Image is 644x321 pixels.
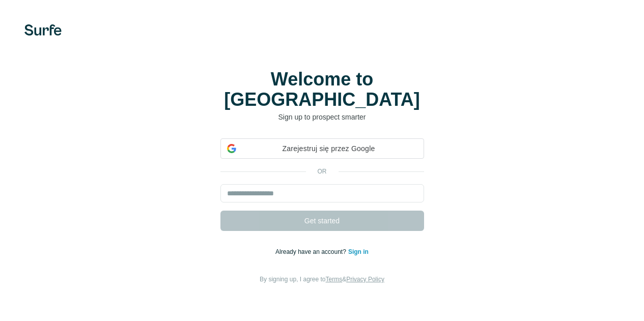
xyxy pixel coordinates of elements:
p: Sign up to prospect smarter [220,112,424,122]
img: Surfe's logo [24,24,62,36]
span: Zarejestruj się przez Google [240,143,417,154]
a: Terms [326,276,343,283]
a: Privacy Policy [346,276,384,283]
a: Sign in [348,248,369,255]
h1: Welcome to [GEOGRAPHIC_DATA] [220,69,424,110]
p: or [306,167,339,176]
span: Already have an account? [275,248,348,255]
span: By signing up, I agree to & [260,276,384,283]
div: Zarejestruj się przez Google [220,138,424,159]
